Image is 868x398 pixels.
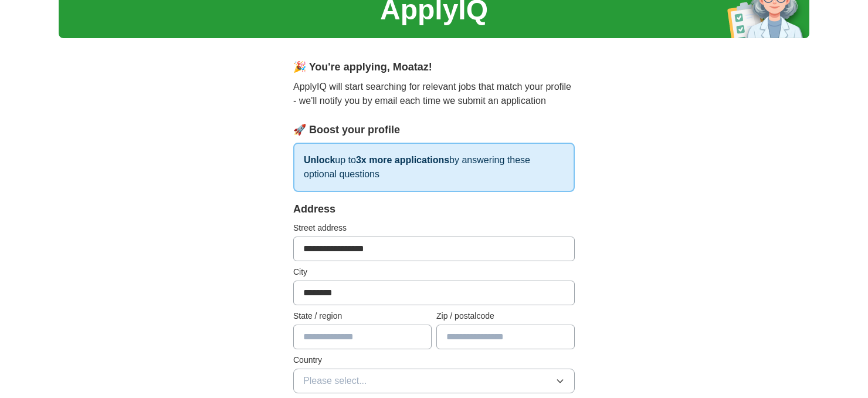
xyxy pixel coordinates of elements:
[293,201,575,217] div: Address
[293,310,432,322] label: State / region
[293,59,575,75] div: 🎉 You're applying , Moataz !
[293,122,575,138] div: 🚀 Boost your profile
[356,155,449,165] strong: 3x more applications
[293,143,575,192] p: up to by answering these optional questions
[293,80,575,108] p: ApplyIQ will start searching for relevant jobs that match your profile - we'll notify you by emai...
[293,222,575,234] label: Street address
[303,374,367,388] span: Please select...
[293,369,575,393] button: Please select...
[304,155,335,165] strong: Unlock
[293,266,575,278] label: City
[436,310,575,322] label: Zip / postalcode
[293,354,575,366] label: Country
